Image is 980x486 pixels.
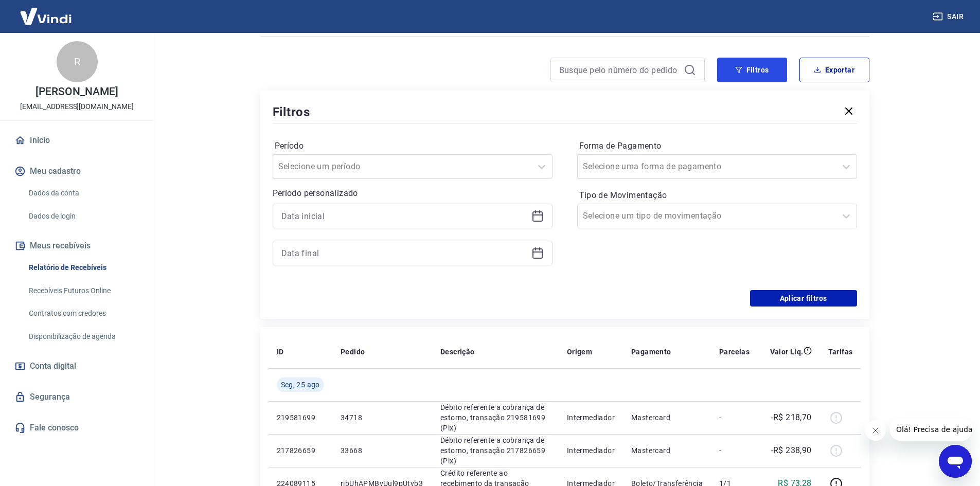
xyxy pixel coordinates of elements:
[770,347,804,357] p: Valor Líq.
[30,359,76,373] span: Conta digital
[275,140,550,152] label: Período
[25,303,141,324] a: Contratos com credores
[57,41,98,82] div: R
[771,444,812,457] p: -R$ 238,90
[567,347,592,357] p: Origem
[35,86,118,97] p: [PERSON_NAME]
[281,245,527,261] input: Data final
[440,347,475,357] p: Descrição
[719,412,750,423] p: -
[12,160,141,183] button: Meu cadastro
[828,347,853,357] p: Tarifas
[750,290,857,307] button: Aplicar filtros
[631,347,671,357] p: Pagamento
[12,129,141,152] a: Início
[25,183,141,204] a: Dados da conta
[440,402,550,433] p: Débito referente a cobrança de estorno, transação 219581699 (Pix)
[341,412,424,423] p: 34718
[25,280,141,301] a: Recebíveis Futuros Online
[273,104,311,120] h5: Filtros
[579,189,855,202] label: Tipo de Movimentação
[717,58,787,82] button: Filtros
[12,355,141,377] a: Conta digital
[931,7,968,26] button: Sair
[277,347,284,357] p: ID
[631,445,703,456] p: Mastercard
[341,347,365,357] p: Pedido
[12,417,141,439] a: Fale conosco
[281,208,527,224] input: Data inicial
[799,58,869,82] button: Exportar
[12,386,141,408] a: Segurança
[12,235,141,257] button: Meus recebíveis
[6,7,86,15] span: Olá! Precisa de ajuda?
[719,445,750,456] p: -
[25,257,141,278] a: Relatório de Recebíveis
[341,445,424,456] p: 33668
[273,187,553,200] p: Período personalizado
[559,62,680,78] input: Busque pelo número do pedido
[719,347,750,357] p: Parcelas
[20,101,134,112] p: [EMAIL_ADDRESS][DOMAIN_NAME]
[277,445,324,456] p: 217826659
[579,140,855,152] label: Forma de Pagamento
[25,326,141,347] a: Disponibilização de agenda
[890,418,972,441] iframe: Mensagem da empresa
[567,412,615,423] p: Intermediador
[12,1,79,32] img: Vindi
[277,412,324,423] p: 219581699
[281,380,320,390] span: Seg, 25 ago
[771,411,812,424] p: -R$ 218,70
[440,435,550,466] p: Débito referente a cobrança de estorno, transação 217826659 (Pix)
[865,420,886,441] iframe: Fechar mensagem
[631,412,703,423] p: Mastercard
[25,206,141,227] a: Dados de login
[567,445,615,456] p: Intermediador
[939,445,972,478] iframe: Botão para abrir a janela de mensagens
